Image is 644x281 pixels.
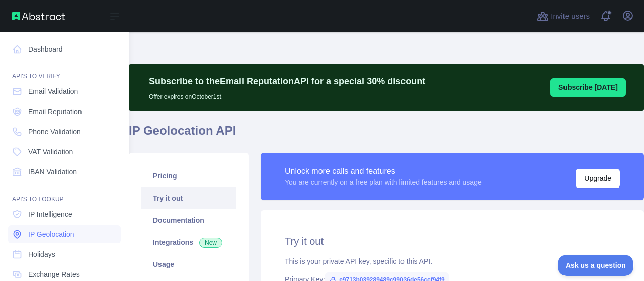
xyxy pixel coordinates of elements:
a: IBAN Validation [8,163,121,181]
span: IP Geolocation [28,229,74,239]
a: Dashboard [8,40,121,58]
div: Unlock more calls and features [285,165,482,177]
a: Holidays [8,245,121,263]
p: Offer expires on October 1st. [149,88,425,101]
a: Integrations New [141,231,236,253]
span: New [199,238,222,248]
button: Invite users [535,8,592,24]
div: API'S TO LOOKUP [8,183,121,203]
h2: Try it out [285,234,620,248]
span: Invite users [551,11,590,22]
span: Email Validation [28,86,78,97]
a: Try it out [141,187,236,209]
a: Documentation [141,209,236,231]
h1: IP Geolocation API [129,123,644,147]
img: Abstract API [12,12,65,20]
button: Subscribe [DATE] [550,78,626,97]
a: Phone Validation [8,123,121,141]
a: Usage [141,253,236,275]
a: IP Intelligence [8,205,121,223]
span: Email Reputation [28,107,82,117]
span: Phone Validation [28,127,81,137]
span: Holidays [28,249,55,259]
p: Subscribe to the Email Reputation API for a special 30 % discount [149,74,425,88]
div: You are currently on a free plan with limited features and usage [285,177,482,188]
div: This is your private API key, specific to this API. [285,256,620,266]
span: VAT Validation [28,147,73,157]
a: VAT Validation [8,143,121,161]
iframe: Toggle Customer Support [558,255,634,276]
span: Exchange Rates [28,269,80,279]
a: Email Reputation [8,103,121,121]
span: IBAN Validation [28,167,77,177]
a: IP Geolocation [8,225,121,243]
div: API'S TO VERIFY [8,60,121,80]
button: Upgrade [576,169,620,188]
a: Email Validation [8,82,121,101]
a: Pricing [141,165,236,187]
span: IP Intelligence [28,209,72,219]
